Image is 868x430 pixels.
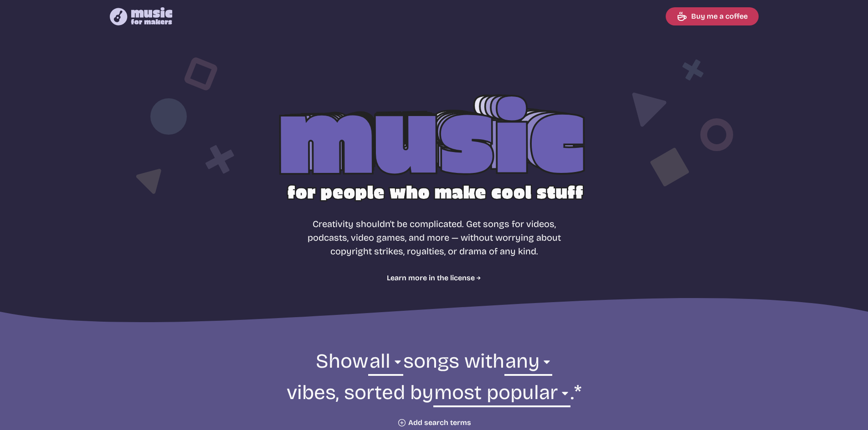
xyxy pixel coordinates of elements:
[504,348,552,379] select: vibe
[433,379,570,411] select: sorting
[186,348,682,427] form: Show songs with vibes, sorted by .
[666,7,759,25] a: Buy me a coffee
[303,217,565,258] p: Creativity shouldn't be complicated. Get songs for videos, podcasts, video games, and more — with...
[397,418,471,427] button: Add search terms
[387,273,481,283] a: Learn more in the license
[368,348,403,379] select: genre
